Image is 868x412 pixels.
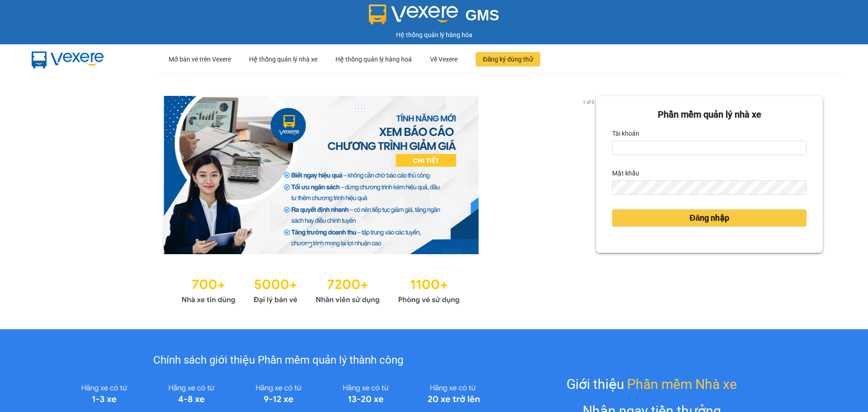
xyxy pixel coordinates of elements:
[580,96,596,108] p: 1 of 3
[430,45,458,74] div: Về Vexere
[583,96,596,254] button: next slide / item
[369,14,500,21] a: GMS
[465,7,499,24] span: GMS
[319,243,322,247] li: slide item 2
[612,141,807,155] input: Tài khoản
[612,209,807,227] button: Đăng nhập
[2,30,866,40] div: Hệ thống quản lý hàng hóa
[566,374,737,395] div: Giới thiệu
[181,272,460,307] img: Statistics.png
[249,45,317,74] div: Hệ thống quản lý nhà xe
[369,5,458,24] img: logo 2
[308,243,311,247] li: slide item 1
[483,54,533,64] span: Đăng ký dùng thử
[61,352,496,369] div: Chính sách giới thiệu Phần mềm quản lý thành công
[330,243,333,247] li: slide item 3
[45,96,58,254] button: previous slide / item
[689,212,729,224] span: Đăng nhập
[23,44,113,74] img: mbUUG5Q.png
[612,180,807,195] input: Mật khẩu
[335,45,412,74] div: Hệ thống quản lý hàng hoá
[627,374,737,395] span: Phần mềm Nhà xe
[169,45,231,74] div: Mở bán vé trên Vexere
[612,126,639,141] label: Tài khoản
[612,108,807,122] div: Phần mềm quản lý nhà xe
[612,166,639,180] label: Mật khẩu
[476,52,540,66] button: Đăng ký dùng thử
